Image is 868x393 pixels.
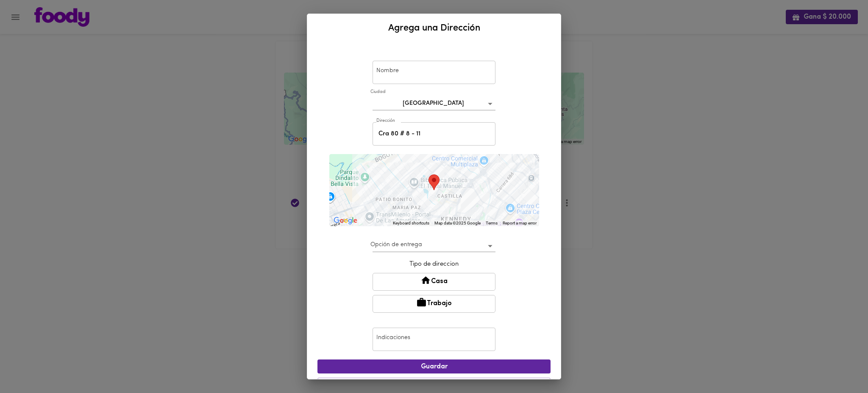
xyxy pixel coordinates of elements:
[317,21,551,36] h2: Agrega una Dirección
[324,363,544,371] span: Guardar
[428,174,440,190] div: Tu dirección
[434,221,481,225] span: Map data ©2025 Google
[373,260,495,269] p: Tipo de direccion
[393,220,429,226] button: Keyboard shortcuts
[819,344,860,385] iframe: Messagebird Livechat Widget
[373,273,495,291] button: Casa
[373,295,495,313] button: Trabajo
[373,122,495,146] input: Incluye oficina, apto, piso, etc.
[503,221,537,225] a: Report a map error
[370,241,422,249] label: Opción de entrega
[331,215,359,226] img: Google
[373,61,495,84] input: Mi Casa
[373,328,495,351] input: Dejar en recepción del 7mo piso
[370,89,385,95] label: Ciudad
[331,215,359,226] a: Open this area in Google Maps (opens a new window)
[373,239,495,253] div: ​
[373,97,495,110] div: [GEOGRAPHIC_DATA]
[486,221,498,225] a: Terms
[317,359,551,373] button: Guardar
